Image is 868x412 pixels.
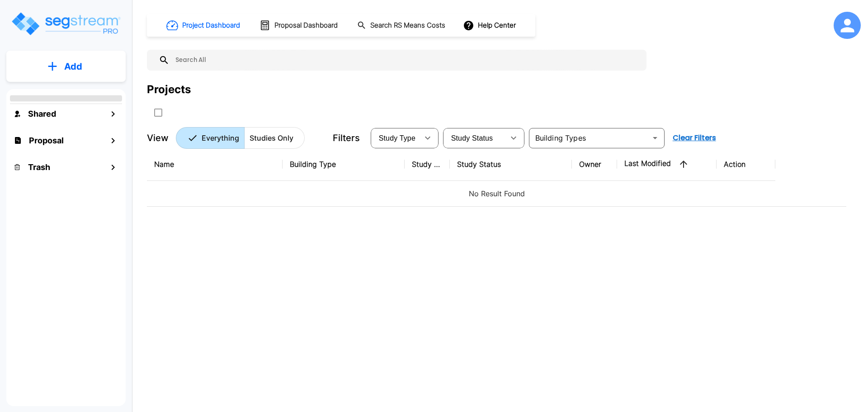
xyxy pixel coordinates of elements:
button: Help Center [461,17,519,34]
span: Study Type [379,134,415,142]
button: Everything [176,127,245,149]
button: Project Dashboard [163,15,245,35]
button: Open [649,132,661,144]
p: View [147,131,169,145]
p: Add [64,60,82,73]
th: Last Modified [617,148,717,181]
p: No Result Found [154,188,839,199]
th: Study Type [405,148,450,181]
h1: Search RS Means Costs [370,20,445,31]
p: Studies Only [250,133,293,143]
input: Search All [170,50,642,71]
div: Select [373,125,419,151]
button: Search RS Means Costs [354,17,450,34]
div: Select [445,125,505,151]
p: Filters [333,131,360,145]
button: Studies Only [244,127,305,149]
h1: Trash [28,161,50,173]
th: Building Type [283,148,405,181]
p: Everything [202,133,239,143]
th: Owner [572,148,617,181]
button: Clear Filters [669,129,720,147]
th: Action [717,148,775,181]
th: Name [147,148,283,181]
div: Platform [176,127,305,149]
div: Projects [147,81,191,98]
span: Study Status [451,134,493,142]
button: SelectAll [149,104,167,122]
h1: Shared [28,108,56,120]
img: Logo [10,11,121,37]
h1: Proposal Dashboard [274,20,338,31]
h1: Proposal [29,134,64,147]
th: Study Status [450,148,572,181]
h1: Project Dashboard [182,20,240,31]
input: Building Types [532,132,647,144]
button: Proposal Dashboard [256,16,343,35]
button: Add [6,53,126,80]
